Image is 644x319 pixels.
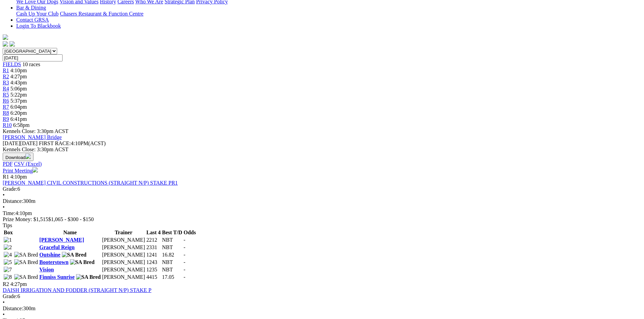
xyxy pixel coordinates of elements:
[14,161,42,167] a: CSV (Excel)
[3,305,23,311] span: Distance:
[3,153,33,161] button: Download
[14,274,38,280] img: SA Bred
[16,5,46,10] a: Bar & Dining
[3,110,9,116] span: R8
[39,259,68,265] a: Booterstown
[162,266,183,273] td: NBT
[39,229,101,236] th: Name
[184,252,185,258] span: -
[3,216,641,222] div: Prize Money: $1,515
[3,281,9,287] span: R2
[3,192,5,198] span: •
[3,61,21,67] span: FIELDS
[4,244,12,250] img: 2
[4,259,12,265] img: 5
[10,80,27,85] span: 4:43pm
[3,210,641,216] div: 4:10pm
[102,244,145,251] td: [PERSON_NAME]
[62,252,87,258] img: SA Bred
[102,259,145,266] td: [PERSON_NAME]
[3,80,9,85] a: R3
[3,186,641,192] div: 6
[10,281,27,287] span: 4:27pm
[39,244,74,250] a: Graceful Reign
[3,116,9,122] span: R9
[146,244,161,251] td: 2331
[3,312,5,317] span: •
[3,54,63,61] input: Select date
[16,23,61,29] a: Login To Blackbook
[146,229,161,236] th: Last 4
[3,204,5,210] span: •
[3,122,12,128] a: R10
[102,251,145,258] td: [PERSON_NAME]
[3,74,9,79] a: R2
[3,86,9,91] span: R4
[184,267,185,272] span: -
[3,174,9,180] span: R1
[146,259,161,266] td: 1243
[3,128,68,134] span: Kennels Close: 3:30pm ACST
[162,244,183,251] td: NBT
[3,198,23,204] span: Distance:
[4,274,12,280] img: 8
[3,168,38,174] a: Print Meeting
[3,140,38,146] span: [DATE]
[3,180,178,186] a: [PERSON_NAME] CIVIL CONSTRUCTIONS (STRAIGHT N/P) STAKE PR1
[184,274,185,280] span: -
[162,229,183,236] th: Best T/D
[9,41,15,47] img: twitter.svg
[3,68,9,73] a: R1
[70,259,95,265] img: SA Bred
[48,216,94,222] span: $1,065 - $300 - $150
[3,34,8,40] img: logo-grsa-white.png
[102,266,145,273] td: [PERSON_NAME]
[25,154,31,159] img: download.svg
[102,237,145,243] td: [PERSON_NAME]
[4,237,12,243] img: 1
[14,252,38,258] img: SA Bred
[3,140,20,146] span: [DATE]
[16,17,49,23] a: Contact GRSA
[3,92,9,98] a: R5
[162,251,183,258] td: 16.82
[3,41,8,47] img: facebook.svg
[10,86,27,91] span: 5:06pm
[14,259,38,265] img: SA Bred
[39,252,60,258] a: Outshine
[16,11,58,17] a: Cash Up Your Club
[3,161,641,167] div: Download
[3,293,641,299] div: 6
[3,210,16,216] span: Time:
[10,104,27,110] span: 6:04pm
[10,174,27,180] span: 4:10pm
[162,259,183,266] td: NBT
[10,110,27,116] span: 6:20pm
[39,140,71,146] span: FIRST RACE:
[3,104,9,110] a: R7
[102,229,145,236] th: Trainer
[32,167,38,172] img: printer.svg
[22,61,40,67] span: 10 races
[146,266,161,273] td: 1235
[4,267,12,273] img: 7
[184,237,185,243] span: -
[102,274,145,281] td: [PERSON_NAME]
[3,305,641,312] div: 300m
[3,98,9,104] a: R6
[4,230,13,235] span: Box
[184,244,185,250] span: -
[3,287,151,293] a: DAISH IRRIGATION AND FODDER (STRAIGHT N/P) STAKE P
[3,147,641,153] div: Kennels Close: 3:30pm ACST
[3,186,18,192] span: Grade:
[13,122,30,128] span: 6:58pm
[183,229,196,236] th: Odds
[10,116,27,122] span: 6:41pm
[3,161,13,167] a: PDF
[146,274,161,281] td: 4415
[3,198,641,204] div: 300m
